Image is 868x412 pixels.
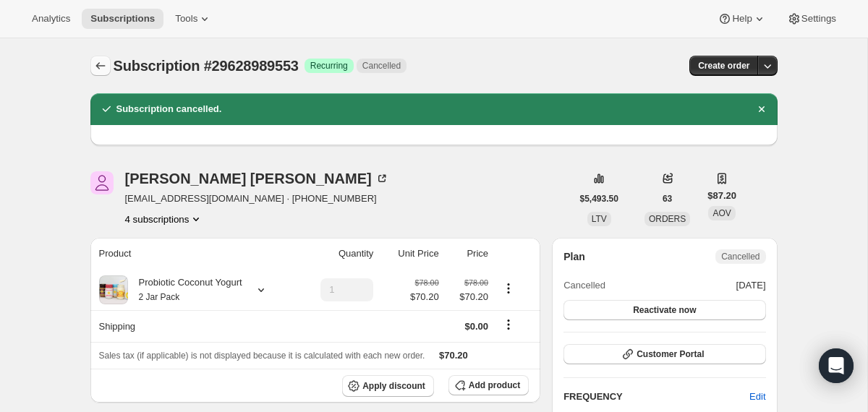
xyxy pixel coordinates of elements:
button: Help [709,9,775,29]
span: [DATE] [736,278,766,293]
button: Apply discount [342,375,434,397]
h2: Plan [563,249,585,264]
button: Settings [778,9,845,29]
span: LTV [592,214,607,224]
small: $78.00 [415,278,439,287]
th: Price [443,238,493,270]
span: $70.20 [448,290,488,304]
small: $78.00 [464,278,488,287]
button: Subscriptions [90,56,111,76]
button: Analytics [23,9,79,29]
span: Customer Portal [637,348,704,360]
small: 2 Jar Pack [139,292,180,302]
button: Reactivate now [563,300,765,320]
h2: Subscription cancelled. [116,102,222,116]
th: Product [90,238,297,270]
span: Cancelled [721,251,759,262]
span: $5,493.50 [580,193,618,205]
span: Cancelled [563,278,605,293]
th: Unit Price [378,238,443,270]
th: Quantity [297,238,378,270]
button: Product actions [497,280,520,296]
button: Customer Portal [563,344,765,364]
span: ORDERS [649,214,686,224]
div: [PERSON_NAME] [PERSON_NAME] [125,171,389,186]
h2: FREQUENCY [563,390,749,404]
span: Edit [749,390,765,404]
span: AOV [712,208,731,218]
button: Tools [166,9,221,29]
button: 63 [654,189,681,209]
span: Subscription #29628989553 [114,58,299,74]
span: Sales tax (if applicable) is not displayed because it is calculated with each new order. [99,351,425,361]
button: Add product [448,375,529,395]
img: product img [99,275,128,304]
span: $0.00 [465,321,489,332]
div: Probiotic Coconut Yogurt [128,275,242,304]
button: $5,493.50 [571,189,627,209]
span: Cancelled [362,60,401,72]
span: $87.20 [707,189,736,203]
button: Subscriptions [82,9,163,29]
button: Create order [689,56,758,76]
span: Apply discount [362,380,425,392]
span: [EMAIL_ADDRESS][DOMAIN_NAME] · [PHONE_NUMBER] [125,192,389,206]
span: Tools [175,13,197,25]
span: Analytics [32,13,70,25]
th: Shipping [90,310,297,342]
span: Recurring [310,60,348,72]
span: Reactivate now [633,304,696,316]
button: Shipping actions [497,317,520,332]
span: Help [732,13,752,25]
button: Product actions [125,212,204,226]
span: $70.20 [439,350,468,361]
div: Open Intercom Messenger [819,348,854,383]
span: Subscriptions [90,13,155,25]
span: Amanda Flynn [90,171,114,194]
span: Settings [801,13,836,25]
span: Add product [469,379,520,391]
span: 63 [663,193,672,205]
span: $70.20 [410,290,439,304]
button: Dismiss notification [752,99,772,119]
span: Create order [698,60,749,72]
button: Edit [741,385,774,408]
